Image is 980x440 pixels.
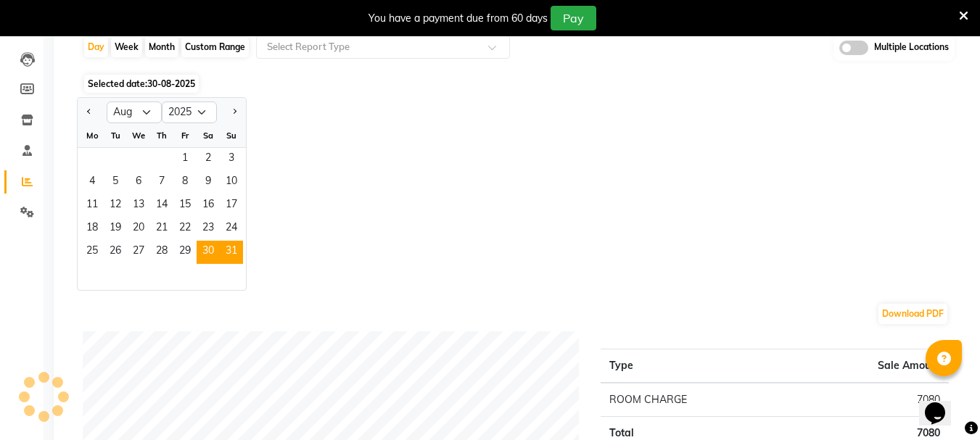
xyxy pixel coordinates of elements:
[150,241,173,264] div: Thursday, August 28, 2025
[104,241,127,264] span: 26
[81,194,104,217] span: 11
[81,217,104,241] span: 18
[81,171,104,194] div: Monday, August 4, 2025
[197,171,220,194] div: Saturday, August 9, 2025
[84,37,108,57] div: Day
[81,124,104,147] div: Mo
[127,217,150,241] span: 20
[104,217,127,241] div: Tuesday, August 19, 2025
[162,101,217,123] select: Select year
[601,349,790,383] th: Type
[173,241,197,264] div: Friday, August 29, 2025
[150,171,173,194] div: Thursday, August 7, 2025
[220,217,243,241] span: 24
[127,171,150,194] span: 6
[127,194,150,217] div: Wednesday, August 13, 2025
[127,241,150,264] div: Wednesday, August 27, 2025
[220,241,243,264] span: 31
[874,41,949,55] span: Multiple Locations
[150,217,173,241] span: 21
[107,101,162,123] select: Select month
[919,382,965,426] iframe: chat widget
[145,37,178,57] div: Month
[111,37,142,57] div: Week
[368,11,548,26] div: You have a payment due from 60 days
[601,383,790,417] td: ROOM CHARGE
[104,217,127,241] span: 19
[84,75,199,93] span: Selected date:
[173,194,197,217] span: 15
[197,217,220,241] span: 23
[173,171,197,194] div: Friday, August 8, 2025
[104,194,127,217] span: 12
[81,217,104,241] div: Monday, August 18, 2025
[81,241,104,264] span: 25
[197,171,220,194] span: 9
[220,171,243,194] div: Sunday, August 10, 2025
[173,241,197,264] span: 29
[104,241,127,264] div: Tuesday, August 26, 2025
[173,148,197,171] span: 1
[220,148,243,171] div: Sunday, August 3, 2025
[197,217,220,241] div: Saturday, August 23, 2025
[81,241,104,264] div: Monday, August 25, 2025
[81,194,104,217] div: Monday, August 11, 2025
[173,171,197,194] span: 8
[81,171,104,194] span: 4
[228,101,240,124] button: Next month
[150,171,173,194] span: 7
[220,241,243,264] div: Sunday, August 31, 2025
[150,124,173,147] div: Th
[197,194,220,217] span: 16
[173,148,197,171] div: Friday, August 1, 2025
[127,124,150,147] div: We
[197,124,220,147] div: Sa
[220,124,243,147] div: Su
[127,171,150,194] div: Wednesday, August 6, 2025
[104,171,127,194] span: 5
[181,37,249,57] div: Custom Range
[878,304,947,324] button: Download PDF
[173,217,197,241] span: 22
[150,217,173,241] div: Thursday, August 21, 2025
[147,78,195,89] span: 30-08-2025
[220,148,243,171] span: 3
[150,194,173,217] span: 14
[173,124,197,147] div: Fr
[173,217,197,241] div: Friday, August 22, 2025
[150,194,173,217] div: Thursday, August 14, 2025
[197,194,220,217] div: Saturday, August 16, 2025
[790,349,949,383] th: Sale Amount
[197,148,220,171] span: 2
[104,171,127,194] div: Tuesday, August 5, 2025
[220,194,243,217] span: 17
[104,124,127,147] div: Tu
[220,194,243,217] div: Sunday, August 17, 2025
[551,6,596,30] button: Pay
[150,241,173,264] span: 28
[127,194,150,217] span: 13
[127,217,150,241] div: Wednesday, August 20, 2025
[127,241,150,264] span: 27
[173,194,197,217] div: Friday, August 15, 2025
[197,241,220,264] span: 30
[197,241,220,264] div: Saturday, August 30, 2025
[790,383,949,417] td: 7080
[104,194,127,217] div: Tuesday, August 12, 2025
[197,148,220,171] div: Saturday, August 2, 2025
[83,101,95,124] button: Previous month
[220,171,243,194] span: 10
[220,217,243,241] div: Sunday, August 24, 2025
